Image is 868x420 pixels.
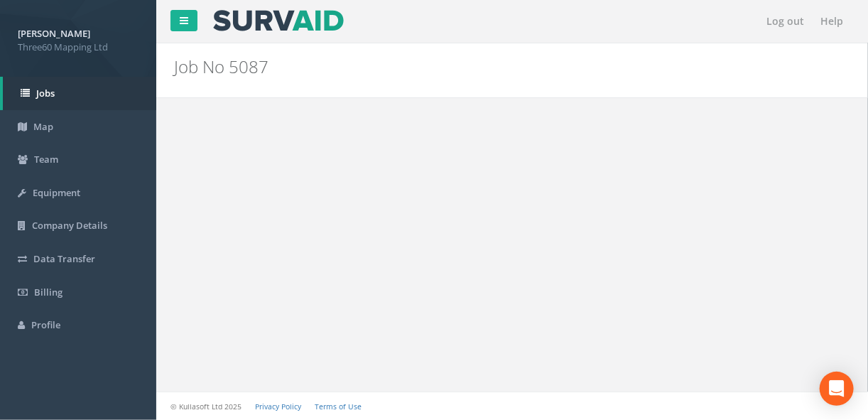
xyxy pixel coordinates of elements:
[820,372,854,406] div: Open Intercom Messenger
[18,23,139,53] a: [PERSON_NAME] Three60 Mapping Ltd
[170,402,242,411] small: © Kullasoft Ltd 2025
[33,252,95,265] span: Data Transfer
[34,286,63,298] span: Billing
[174,58,734,76] h2: Job No 5087
[3,77,156,110] a: Jobs
[315,402,362,411] a: Terms of Use
[32,219,107,232] span: Company Details
[34,153,58,166] span: Team
[18,27,90,40] strong: [PERSON_NAME]
[36,87,55,99] span: Jobs
[31,318,60,331] span: Profile
[255,402,301,411] a: Privacy Policy
[33,186,80,199] span: Equipment
[18,41,139,54] span: Three60 Mapping Ltd
[33,120,53,133] span: Map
